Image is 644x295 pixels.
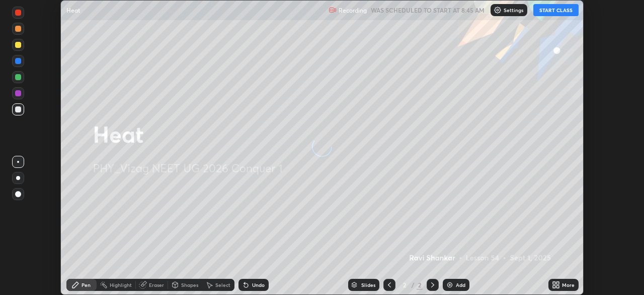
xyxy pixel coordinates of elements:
div: More [562,282,575,287]
img: add-slide-button [446,281,454,289]
img: class-settings-icons [494,6,502,14]
img: recording.375f2c34.svg [329,6,337,14]
div: / [412,282,415,288]
div: 2 [399,282,410,288]
button: START CLASS [533,4,579,16]
div: Pen [82,282,91,287]
div: 2 [417,280,423,289]
h5: WAS SCHEDULED TO START AT 8:45 AM [371,6,485,15]
div: Add [456,282,465,287]
p: Heat [66,6,80,14]
div: Eraser [149,282,164,287]
div: Undo [252,282,265,287]
div: Select [215,282,230,287]
div: Shapes [181,282,198,287]
div: Highlight [110,282,132,287]
p: Recording [339,7,367,14]
p: Settings [504,8,523,13]
div: Slides [361,282,375,287]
